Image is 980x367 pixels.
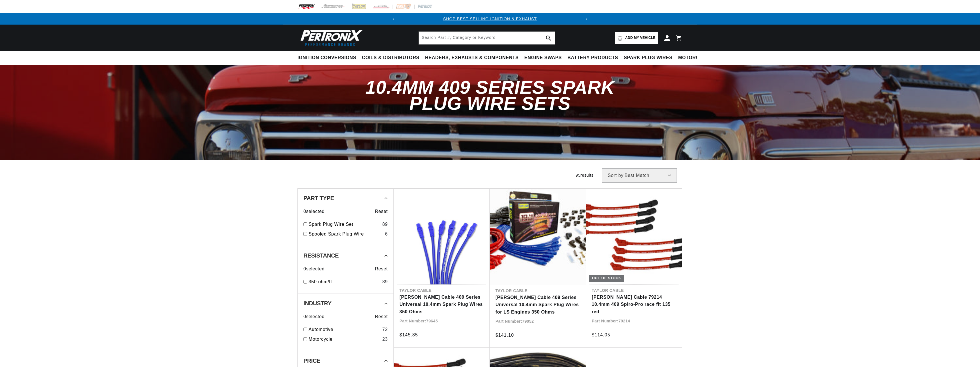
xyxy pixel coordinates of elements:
[625,35,655,41] span: Add my vehicle
[581,13,592,25] button: Translation missing: en.sections.announcements.next_announcement
[521,51,565,65] summary: Engine Swaps
[283,13,697,25] slideshow-component: Translation missing: en.sections.announcements.announcement_bar
[382,278,388,286] div: 89
[309,221,380,228] a: Spark Plug Wire Set
[542,32,555,44] button: search button
[422,51,521,65] summary: Headers, Exhausts & Components
[399,294,484,316] a: [PERSON_NAME] Cable 409 Series Universal 10.4mm Spark Plug Wires 350 Ohms
[303,300,331,306] span: Industry
[303,265,325,273] span: 0 selected
[399,16,581,22] div: 1 of 2
[567,55,618,61] span: Battery Products
[375,265,388,273] span: Reset
[362,55,419,61] span: Coils & Distributors
[309,230,383,238] a: Spooled Spark Plug Wire
[309,336,380,343] a: Motorcycle
[524,55,562,61] span: Engine Swaps
[297,28,363,48] img: Pertronix
[303,313,325,320] span: 0 selected
[425,55,519,61] span: Headers, Exhausts & Components
[576,173,593,177] span: 95 results
[624,55,672,61] span: Spark Plug Wires
[388,13,399,25] button: Translation missing: en.sections.announcements.previous_announcement
[309,278,380,286] a: 350 ohm/ft
[675,51,715,65] summary: Motorcycle
[303,208,325,215] span: 0 selected
[382,326,388,333] div: 72
[303,358,320,364] span: Price
[382,221,388,228] div: 89
[385,230,388,238] div: 6
[297,51,359,65] summary: Ignition Conversions
[375,208,388,215] span: Reset
[495,294,580,316] a: [PERSON_NAME] Cable 409 Series Universal 10.4mm Spark Plug Wires for LS Engines 350 Ohms
[303,195,334,201] span: Part Type
[375,313,388,320] span: Reset
[359,51,422,65] summary: Coils & Distributors
[602,168,677,183] select: Sort by
[443,17,537,21] a: SHOP BEST SELLING IGNITION & EXHAUST
[309,326,380,333] a: Automotive
[615,32,658,44] a: Add my vehicle
[565,51,621,65] summary: Battery Products
[608,173,623,178] span: Sort by
[365,77,615,113] span: 10.4mm 409 Series Spark Plug Wire Sets
[303,253,339,258] span: Resistance
[621,51,675,65] summary: Spark Plug Wires
[419,32,555,44] input: Search Part #, Category or Keyword
[297,55,356,61] span: Ignition Conversions
[382,336,388,343] div: 23
[399,16,581,22] div: Announcement
[592,294,676,316] a: [PERSON_NAME] Cable 79214 10.4mm 409 Spiro-Pro race fit 135 red
[678,55,712,61] span: Motorcycle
